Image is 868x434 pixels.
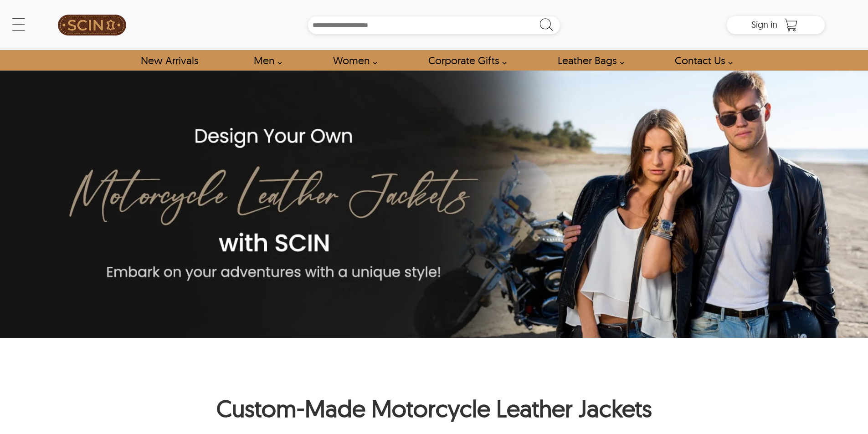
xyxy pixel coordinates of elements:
a: Shopping Cart [782,18,800,32]
span: Sign in [751,19,777,30]
img: SCIN [58,5,126,46]
a: SCIN [43,5,141,46]
a: Shop Women Leather Jackets [323,50,382,71]
a: Shop Leather Bags [547,50,629,71]
h1: Custom-Made Motorcycle Leather Jackets [43,364,825,428]
a: Sign in [751,22,777,29]
a: Shop New Arrivals [130,50,208,71]
a: Shop Leather Corporate Gifts [418,50,512,71]
a: shop men's leather jackets [243,50,287,71]
a: contact-us [664,50,738,71]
